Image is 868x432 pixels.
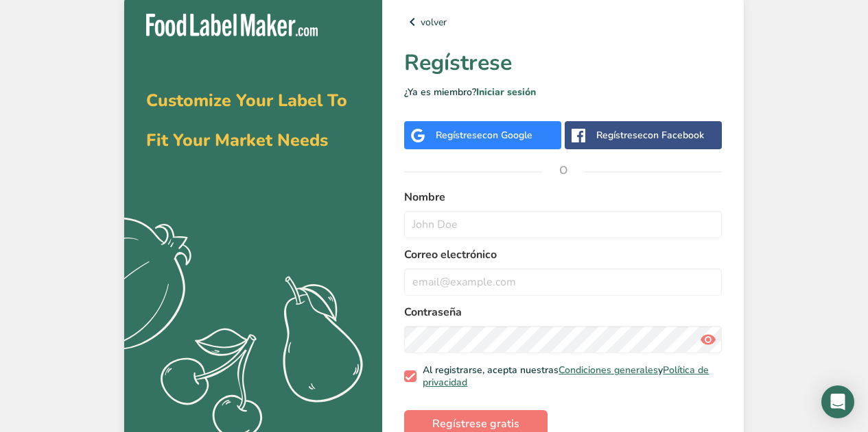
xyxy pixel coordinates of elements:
[423,364,709,389] a: Política de privacidad
[404,211,722,238] input: John Doe
[146,14,318,36] img: Food Label Maker
[482,129,532,142] span: con Google
[436,128,532,142] div: Regístrese
[596,128,704,142] div: Regístrese
[417,364,717,388] span: Al registrarse, acepta nuestras y
[821,385,854,418] div: Open Intercom Messenger
[404,189,722,205] label: Nombre
[146,89,347,152] span: Customize Your Label To Fit Your Market Needs
[404,304,722,320] label: Contraseña
[404,268,722,296] input: email@example.com
[559,364,658,377] a: Condiciones generales
[404,14,722,30] a: volver
[476,86,536,99] a: Iniciar sesión
[432,416,519,432] span: Regístrese gratis
[543,150,584,191] span: O
[404,47,722,79] h1: Regístrese
[404,85,722,99] p: ¿Ya es miembro?
[404,246,722,263] label: Correo electrónico
[643,129,704,142] span: con Facebook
